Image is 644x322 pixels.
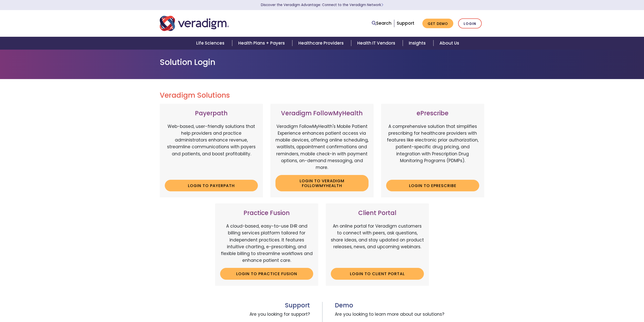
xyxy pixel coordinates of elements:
[220,209,313,217] h3: Practice Fusion
[422,19,453,28] a: Get Demo
[232,37,292,50] a: Health Plans + Payers
[458,18,482,29] a: Login
[331,209,424,217] h3: Client Portal
[433,37,465,50] a: About Us
[275,110,369,117] h3: Veradigm FollowMyHealth
[220,268,313,279] a: Login to Practice Fusion
[372,20,391,27] a: Search
[160,15,229,32] img: Veradigm logo
[331,268,424,279] a: Login to Client Portal
[386,110,479,117] h3: ePrescribe
[275,123,369,171] p: Veradigm FollowMyHealth's Mobile Patient Experience enhances patient access via mobile devices, o...
[160,57,484,67] h1: Solution Login
[220,223,313,264] p: A cloud-based, easy-to-use EHR and billing services platform tailored for independent practices. ...
[403,37,433,50] a: Insights
[165,110,258,117] h3: Payerpath
[160,91,484,100] h2: Veradigm Solutions
[386,123,479,176] p: A comprehensive solution that simplifies prescribing for healthcare providers with features like ...
[275,175,369,191] a: Login to Veradigm FollowMyHealth
[386,180,479,191] a: Login to ePrescribe
[160,302,310,309] h3: Support
[165,123,258,176] p: Web-based, user-friendly solutions that help providers and practice administrators enhance revenu...
[397,20,414,26] a: Support
[381,3,383,7] span: Learn More
[351,37,403,50] a: Health IT Vendors
[190,37,232,50] a: Life Sciences
[165,180,258,191] a: Login to Payerpath
[331,223,424,264] p: An online portal for Veradigm customers to connect with peers, ask questions, share ideas, and st...
[335,302,484,309] h3: Demo
[292,37,351,50] a: Healthcare Providers
[261,3,383,7] a: Discover the Veradigm Advantage: Connect to the Veradigm NetworkLearn More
